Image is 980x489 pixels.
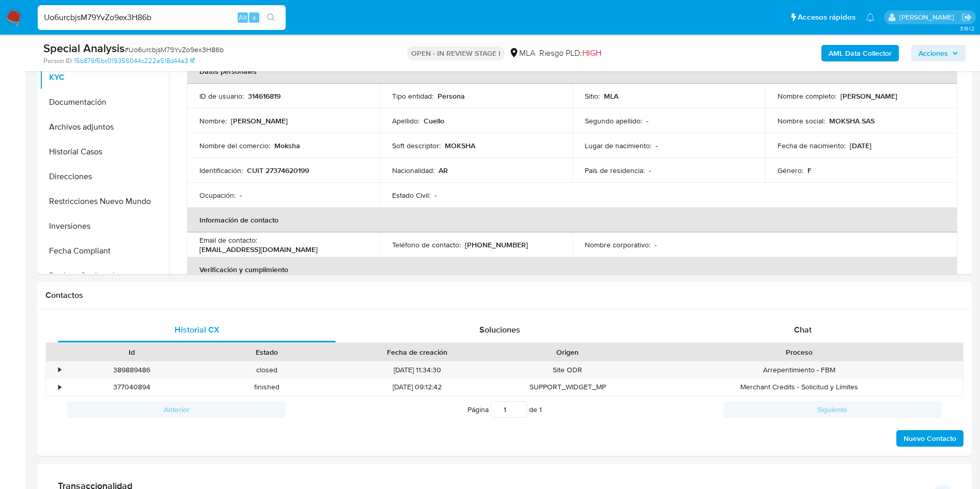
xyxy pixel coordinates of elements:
[407,46,505,60] p: OPEN - IN REVIEW STAGE I
[335,378,500,396] div: [DATE] 09:12:42
[585,166,645,175] p: País de residencia :
[777,91,836,101] p: Nombre completo :
[961,12,972,23] a: Salir
[199,166,243,175] p: Identificación :
[335,361,500,378] div: [DATE] 11:34:30
[40,115,169,139] button: Archivos adjuntos
[539,404,542,415] span: 1
[777,141,846,150] p: Fecha de nacimiento :
[465,240,528,249] p: [PHONE_NUMBER]
[274,141,300,150] p: Moksha
[539,48,601,59] span: Riesgo PLD:
[899,12,958,22] p: mariaeugenia.sanchez@mercadolibre.com
[40,139,169,164] button: Historial Casos
[911,45,966,61] button: Acciones
[585,116,642,125] p: Segundo apellido :
[604,91,618,101] p: MLA
[231,116,288,125] p: [PERSON_NAME]
[199,245,318,254] p: [EMAIL_ADDRESS][DOMAIN_NAME]
[585,240,650,249] p: Nombre corporativo :
[392,191,430,200] p: Estado Civil :
[635,361,963,378] div: Arrepentimiento - FBM
[829,45,892,61] b: AML Data Collector
[71,347,192,357] div: Id
[479,324,520,336] span: Soluciones
[509,48,535,59] div: MLA
[260,10,282,25] button: search-icon
[40,263,169,288] button: Devices Geolocation
[829,116,875,125] p: MOKSHA SAS
[64,378,199,396] div: 377040894
[438,91,465,101] p: Persona
[656,141,658,150] p: -
[445,141,475,150] p: MOKSHA
[40,239,169,263] button: Fecha Compliant
[439,166,448,175] p: AR
[392,116,419,125] p: Apellido :
[635,378,963,396] div: Merchant Credits - Solicitud y Límites
[207,347,328,357] div: Estado
[807,166,812,175] p: F
[187,208,957,232] th: Información de contacto
[392,240,461,249] p: Teléfono de contacto :
[655,240,657,249] p: -
[392,166,434,175] p: Nacionalidad :
[646,116,648,125] p: -
[40,164,169,189] button: Direcciones
[723,401,942,418] button: Siguiente
[500,361,635,378] div: Site ODR
[777,116,825,125] p: Nombre social :
[40,189,169,214] button: Restricciones Nuevo Mundo
[960,24,975,33] span: 3.161.2
[434,191,437,200] p: -
[40,90,169,115] button: Documentación
[43,56,72,66] b: Person ID
[239,12,247,22] span: Alt
[74,56,195,66] a: 15b876f5bc019356044c222a518d44a3
[500,378,635,396] div: SUPPORT_WIDGET_MP
[199,361,335,378] div: closed
[582,47,601,59] span: HIGH
[187,59,957,84] th: Datos personales
[40,65,169,90] button: KYC
[38,11,286,24] input: Buscar usuario o caso...
[187,257,957,282] th: Verificación y cumplimiento
[866,13,875,22] a: Notificaciones
[199,378,335,396] div: finished
[643,347,956,357] div: Proceso
[424,116,444,125] p: Cuello
[821,45,899,61] button: AML Data Collector
[850,141,872,150] p: [DATE]
[199,191,236,200] p: Ocupación :
[794,324,812,336] span: Chat
[199,235,257,245] p: Email de contacto :
[64,361,199,378] div: 389889486
[199,116,227,125] p: Nombre :
[392,141,441,150] p: Soft descriptor :
[777,166,803,175] p: Género :
[253,12,256,22] span: s
[468,401,542,418] span: Página de
[798,12,855,23] span: Accesos rápidos
[240,191,242,200] p: -
[507,347,628,357] div: Origen
[248,91,281,101] p: 314616819
[896,430,963,447] button: Nuevo Contacto
[199,91,244,101] p: ID de usuario :
[58,365,61,375] div: •
[58,382,61,392] div: •
[40,214,169,239] button: Inversiones
[904,431,956,446] span: Nuevo Contacto
[585,141,651,150] p: Lugar de nacimiento :
[342,347,493,357] div: Fecha de creación
[585,91,600,101] p: Sitio :
[125,44,224,55] span: # Uo6urcbjsM79YvZo9ex3H86b
[841,91,897,101] p: [PERSON_NAME]
[649,166,651,175] p: -
[43,40,125,56] b: Special Analysis
[45,290,963,301] h1: Contactos
[247,166,309,175] p: CUIT 27374620199
[67,401,286,418] button: Anterior
[919,45,948,61] span: Acciones
[175,324,220,336] span: Historial CX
